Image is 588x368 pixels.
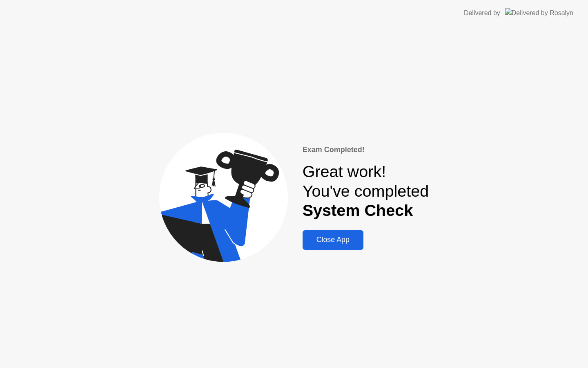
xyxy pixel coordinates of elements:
div: Exam Completed! [303,144,429,155]
div: Great work! You've completed [303,162,429,220]
div: Delivered by [464,8,500,18]
b: System Check [303,201,413,219]
button: Close App [303,230,363,250]
div: Close App [305,236,361,244]
img: Delivered by Rosalyn [505,8,573,18]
